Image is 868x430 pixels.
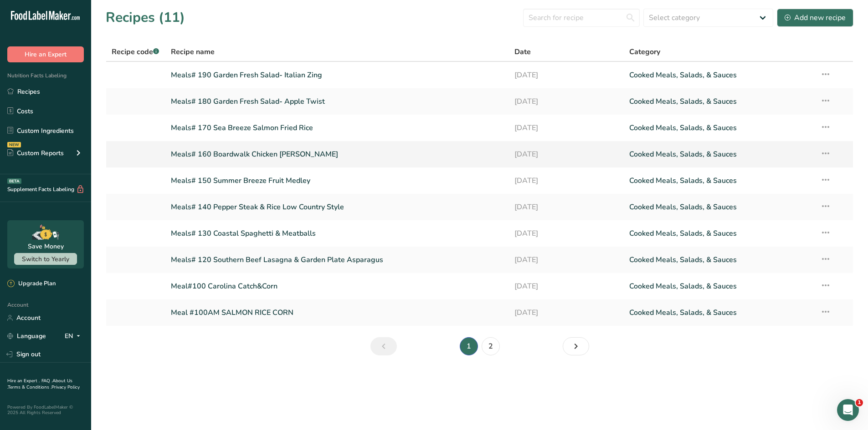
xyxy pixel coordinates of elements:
div: EN [65,331,84,342]
a: Cooked Meals, Salads, & Sauces [629,277,809,296]
a: Cooked Meals, Salads, & Sauces [629,224,809,243]
a: Meal#100 Carolina Catch&Corn [171,277,504,296]
div: Add new recipe [785,12,846,23]
a: Meals# 170 Sea Breeze Salmon Fried Rice [171,118,504,137]
a: FAQ . [41,378,52,384]
div: BETA [7,178,21,184]
a: Hire an Expert . [7,378,40,384]
a: Previous page [370,337,397,355]
a: [DATE] [514,250,618,269]
a: [DATE] [514,224,618,243]
span: Recipe name [171,46,215,57]
div: Custom Reports [7,148,64,158]
a: About Us . [7,378,72,390]
a: Terms & Conditions . [8,384,51,390]
a: [DATE] [514,92,618,111]
a: Meals# 190 Garden Fresh Salad- Italian Zing [171,66,504,85]
span: 1 [856,399,863,406]
button: Hire an Expert [7,46,84,62]
a: [DATE] [514,66,618,85]
a: [DATE] [514,171,618,190]
div: Powered By FoodLabelMaker © 2025 All Rights Reserved [7,405,84,415]
button: Switch to Yearly [14,253,77,265]
a: Meals# 120 Southern Beef Lasagna & Garden Plate Asparagus [171,250,504,269]
div: Save Money [28,242,64,251]
a: Meals# 130 Coastal Spaghetti & Meatballs [171,224,504,243]
a: Cooked Meals, Salads, & Sauces [629,66,809,85]
div: NEW [7,142,21,147]
a: Privacy Policy [51,384,80,390]
h1: Recipes (11) [106,7,185,28]
a: Meals# 160 Boardwalk Chicken [PERSON_NAME] [171,145,504,164]
a: Cooked Meals, Salads, & Sauces [629,171,809,190]
button: Add new recipe [777,9,853,27]
a: Meals# 150 Summer Breeze Fruit Medley [171,171,504,190]
input: Search for recipe [523,9,640,27]
a: Cooked Meals, Salads, & Sauces [629,92,809,111]
span: Recipe code [112,47,159,57]
a: [DATE] [514,303,618,322]
a: [DATE] [514,145,618,164]
a: Cooked Meals, Salads, & Sauces [629,303,809,322]
span: Category [629,46,660,57]
a: Meals# 180 Garden Fresh Salad- Apple Twist [171,92,504,111]
a: Meals# 140 Pepper Steak & Rice Low Country Style [171,197,504,217]
span: Switch to Yearly [22,255,69,263]
a: Cooked Meals, Salads, & Sauces [629,197,809,217]
a: Page 2. [482,337,500,355]
div: Upgrade Plan [7,279,56,288]
iframe: Intercom live chat [837,399,859,421]
a: Next page [563,337,589,355]
a: Cooked Meals, Salads, & Sauces [629,250,809,269]
span: Date [514,46,531,57]
a: Cooked Meals, Salads, & Sauces [629,118,809,137]
a: [DATE] [514,197,618,217]
a: Meal #100AM SALMON RICE CORN [171,303,504,322]
a: Cooked Meals, Salads, & Sauces [629,145,809,164]
a: [DATE] [514,118,618,137]
a: [DATE] [514,277,618,296]
a: Language [7,328,46,344]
